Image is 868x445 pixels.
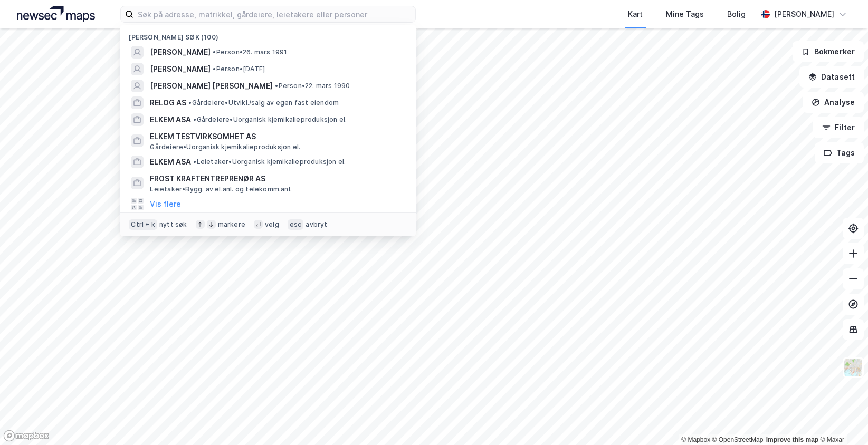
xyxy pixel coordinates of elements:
input: Søk på adresse, matrikkel, gårdeiere, leietakere eller personer [133,6,415,22]
button: Vis flere [150,198,181,210]
span: [PERSON_NAME] [150,63,211,75]
span: [PERSON_NAME] [PERSON_NAME] [150,80,273,92]
iframe: Chat Widget [815,394,868,445]
div: esc [288,219,304,230]
a: Improve this map [766,436,818,443]
div: [PERSON_NAME] søk (100) [120,25,416,44]
span: Leietaker • Uorganisk kjemikalieproduksjon el. [193,158,346,166]
div: markere [218,220,245,229]
div: Bolig [727,8,746,21]
a: OpenStreetMap [712,436,764,443]
div: Mine Tags [666,8,704,21]
span: Leietaker • Bygg. av el.anl. og telekomm.anl. [150,185,292,194]
div: Kart [628,8,643,21]
img: Z [843,357,863,378]
span: Gårdeiere • Uorganisk kjemikalieproduksjon el. [150,143,300,151]
div: avbryt [306,220,327,229]
span: • [275,82,278,90]
span: Gårdeiere • Utvikl./salg av egen fast eiendom [188,99,339,107]
span: ELKEM ASA [150,156,191,168]
span: FROST KRAFTENTREPRENØR AS [150,172,403,185]
span: • [193,158,196,166]
span: RELOG AS [150,96,186,109]
span: Gårdeiere • Uorganisk kjemikalieproduksjon el. [193,115,347,124]
button: Tags [815,142,864,163]
button: Bokmerker [793,41,864,62]
span: • [213,48,216,56]
div: velg [265,220,279,229]
span: • [188,99,192,107]
div: Ctrl + k [129,219,157,230]
img: logo.a4113a55bc3d86da70a041830d287a7e.svg [17,6,95,22]
span: [PERSON_NAME] [150,46,211,59]
button: Analyse [803,92,864,113]
a: Mapbox homepage [3,430,50,442]
span: • [193,115,196,123]
a: Mapbox [681,436,710,443]
span: ELKEM ASA [150,113,191,126]
span: Person • 26. mars 1991 [213,48,287,56]
span: Person • 22. mars 1990 [275,82,350,90]
button: Filter [813,117,864,138]
div: nytt søk [159,220,187,229]
span: • [213,65,216,73]
div: [PERSON_NAME] [774,8,834,21]
span: Person • [DATE] [213,65,265,73]
button: Datasett [799,66,864,88]
span: ELKEM TESTVIRKSOMHET AS [150,130,403,143]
